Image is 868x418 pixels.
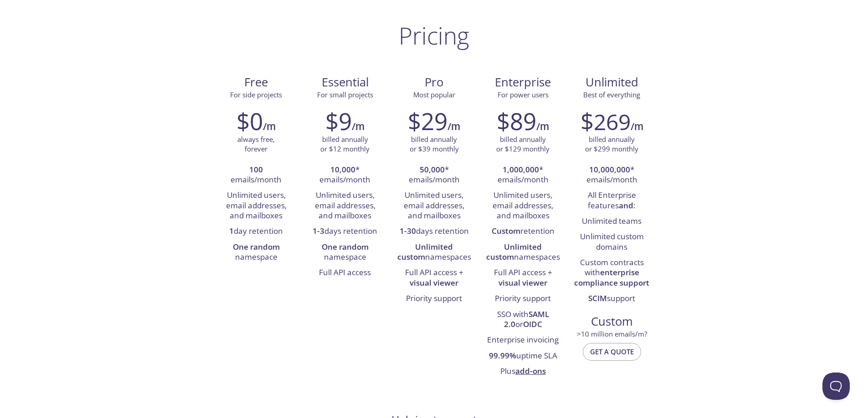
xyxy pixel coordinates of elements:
p: billed annually or $12 monthly [320,135,370,154]
li: Unlimited users, email addresses, and mailboxes [396,188,472,224]
span: Most popular [413,90,455,99]
strong: visual viewer [498,277,547,288]
span: Essential [308,75,382,90]
strong: 99.99% [489,350,516,361]
p: billed annually or $129 monthly [496,135,550,154]
h2: $89 [497,107,536,135]
li: namespace [219,240,294,266]
strong: SCIM [588,293,607,303]
li: Plus [485,364,560,379]
strong: 10,000,000 [589,164,630,175]
li: * emails/month [574,162,649,188]
strong: OIDC [523,319,542,329]
strong: Unlimited custom [486,242,542,262]
li: emails/month [219,162,294,188]
h6: /m [447,119,460,134]
li: Enterprise invoicing [485,332,560,348]
li: support [574,291,649,307]
li: * emails/month [308,162,383,188]
li: Unlimited teams [574,214,649,229]
a: add-ons [515,366,546,376]
p: billed annually or $299 monthly [585,135,638,154]
span: Best of everything [583,90,640,99]
h6: /m [536,119,549,134]
span: For power users [498,90,549,99]
strong: 1,000,000 [503,164,539,175]
span: Unlimited [586,74,638,90]
strong: 50,000 [420,164,445,175]
span: Enterprise [486,75,560,90]
strong: enterprise compliance support [574,267,649,287]
li: days retention [396,224,472,239]
h2: $ [580,107,631,135]
iframe: Help Scout Beacon - Open [822,373,850,400]
li: Unlimited users, email addresses, and mailboxes [308,188,383,224]
span: > 10 million emails/m? [577,329,647,338]
li: All Enterprise features : [574,188,649,214]
li: uptime SLA [485,348,560,364]
h2: $9 [325,107,352,135]
strong: and [619,200,633,211]
span: Pro [397,75,471,90]
li: day retention [219,224,294,239]
li: retention [485,224,560,239]
strong: SAML 2.0 [504,309,549,329]
h6: /m [631,119,643,134]
span: For side projects [230,90,282,99]
button: Get a quote [583,343,641,360]
li: Unlimited custom domains [574,229,649,255]
li: Priority support [485,291,560,307]
li: Full API access + [485,265,560,291]
li: * emails/month [396,162,472,188]
span: Free [219,75,293,90]
p: always free, forever [237,135,275,154]
h6: /m [352,119,365,134]
strong: 1 [229,226,234,236]
strong: 10,000 [330,164,355,175]
li: Unlimited users, email addresses, and mailboxes [485,188,560,224]
li: Priority support [396,291,472,307]
span: 269 [594,107,631,136]
span: Custom [575,314,649,329]
strong: 1-3 [313,226,324,236]
strong: One random [322,242,369,252]
h1: Pricing [399,22,469,49]
li: Full API access + [396,265,472,291]
h2: $0 [236,107,263,135]
strong: 100 [249,164,263,175]
h2: $29 [408,107,447,135]
strong: Unlimited custom [397,242,453,262]
li: Full API access [308,265,383,281]
strong: One random [233,242,280,252]
li: days retention [308,224,383,239]
li: Custom contracts with [574,255,649,291]
li: namespace [308,240,383,266]
li: SSO with or [485,307,560,333]
li: namespaces [485,240,560,266]
li: Unlimited users, email addresses, and mailboxes [219,188,294,224]
li: * emails/month [485,162,560,188]
p: billed annually or $39 monthly [410,135,459,154]
li: namespaces [396,240,472,266]
h6: /m [263,119,276,134]
strong: 1-30 [400,226,416,236]
span: Get a quote [590,346,634,358]
strong: Custom [492,226,520,236]
strong: visual viewer [410,277,458,288]
span: For small projects [317,90,373,99]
